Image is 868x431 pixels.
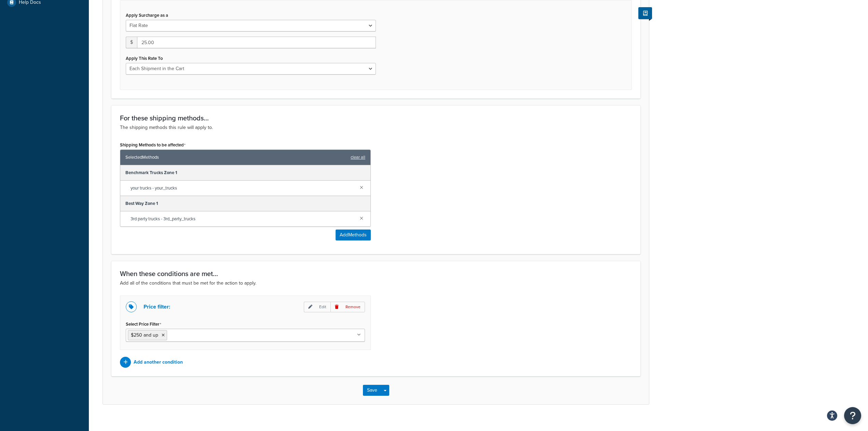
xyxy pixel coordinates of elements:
[131,183,354,193] span: your trucks - your_trucks
[125,153,347,162] span: Selected Methods
[363,385,381,396] button: Save
[131,214,354,224] span: 3rd party trucks - 3rd_party_trucks
[134,357,183,367] p: Add another condition
[120,165,370,181] div: Benchmark Trucks Zone 1
[351,153,365,162] a: clear all
[126,56,163,61] label: Apply This Rate To
[120,124,632,131] p: The shipping methods this rule will apply to.
[330,302,365,312] p: Remove
[844,407,861,424] button: Open Resource Center
[131,331,158,339] span: $250 and up
[144,302,170,312] p: Price filter:
[336,230,371,240] button: AddMethods
[120,142,186,148] label: Shipping Methods to be affected
[638,7,652,19] button: Show Help Docs
[126,37,137,48] span: $
[120,196,370,211] div: Best Way Zone 1
[126,322,161,327] label: Select Price Filter
[120,279,632,287] p: Add all of the conditions that must be met for the action to apply.
[120,114,632,122] h3: For these shipping methods...
[126,13,168,18] label: Apply Surcharge as a
[304,302,330,312] p: Edit
[120,270,632,277] h3: When these conditions are met...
